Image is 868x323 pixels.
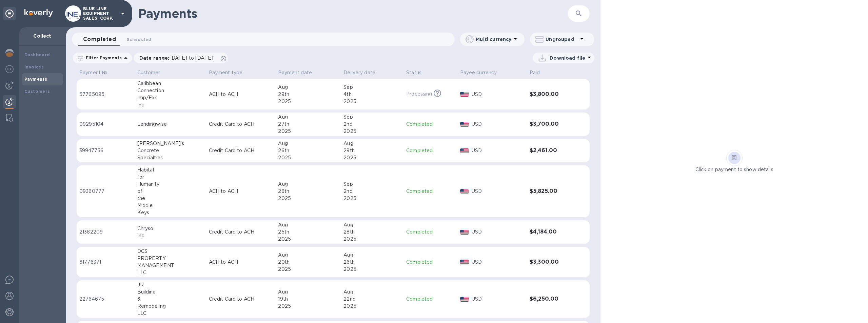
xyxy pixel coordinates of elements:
div: Aug [278,251,338,259]
div: Aug [278,84,338,91]
div: 2025 [343,303,401,310]
div: 2025 [343,98,401,105]
div: Aug [343,140,401,147]
div: [PERSON_NAME]’s [137,140,203,147]
div: 27th [278,121,338,128]
p: Customer [137,69,160,76]
img: USD [460,230,469,235]
p: 09295104 [79,121,132,128]
span: Customer [137,69,169,76]
p: ACH to ACH [209,188,273,195]
div: JR [137,281,203,288]
img: Logo [24,9,53,17]
b: Dashboard [24,52,50,57]
div: Sep [343,181,401,188]
span: [DATE] to [DATE] [170,55,213,61]
p: Status [406,69,421,76]
div: Aug [278,288,338,296]
div: Caribbean [137,80,203,87]
div: Concrete [137,147,203,154]
p: 39947756 [79,147,132,154]
div: 2025 [278,154,338,161]
div: 22nd [343,296,401,303]
p: Multi currency [476,36,511,43]
div: 28th [343,228,401,236]
div: Sep [343,114,401,121]
h3: $5,825.00 [530,188,572,195]
div: Imp/Exp [137,94,203,101]
div: 2nd [343,188,401,195]
span: Payment № [79,69,116,76]
h3: $4,184.00 [530,229,572,235]
p: BLUE LINE EQUIPMENT SALES, CORP. [83,6,117,21]
p: Credit Card to ACH [209,228,273,236]
div: Remodeling [137,303,203,310]
div: 26th [343,259,401,266]
p: USD [472,296,524,303]
p: Completed [406,147,454,154]
div: Keys [137,209,203,216]
div: Connection [137,87,203,94]
p: USD [472,228,524,236]
div: & [137,296,203,303]
p: Paid [530,69,540,76]
p: 61776371 [79,259,132,266]
p: 09360777 [79,188,132,195]
p: 22764675 [79,296,132,303]
h3: $6,250.00 [530,296,572,302]
div: Building [137,288,203,296]
div: LLC [137,310,203,317]
div: for [137,174,203,181]
p: Ungrouped [546,36,578,43]
div: 29th [343,147,401,154]
div: 20th [278,259,338,266]
b: Payments [24,77,47,82]
span: Paid [530,69,549,76]
p: 57765095 [79,91,132,98]
div: Aug [278,221,338,228]
span: Payee currency [460,69,506,76]
img: Foreign exchange [5,65,14,73]
div: of [137,188,203,195]
p: USD [472,121,524,128]
div: the [137,195,203,202]
div: 2025 [343,195,401,202]
div: 29th [278,91,338,98]
span: Payment date [278,69,321,76]
p: Payment type [209,69,243,76]
h1: Payments [138,6,499,21]
p: USD [472,259,524,266]
p: USD [472,147,524,154]
h3: $3,700.00 [530,121,572,127]
div: Aug [278,181,338,188]
div: PROPERTY [137,255,203,262]
p: Payment № [79,69,107,76]
p: Completed [406,228,454,236]
div: 2nd [343,121,401,128]
p: Click on payment to show details [695,166,773,173]
div: Humanity [137,181,203,188]
div: 2025 [278,195,338,202]
div: 19th [278,296,338,303]
p: Credit Card to ACH [209,296,273,303]
div: 2025 [278,266,338,273]
p: 21382209 [79,228,132,236]
p: Delivery date [343,69,375,76]
div: Sep [343,84,401,91]
img: USD [460,297,469,302]
p: USD [472,188,524,195]
div: Habitat [137,166,203,174]
div: 4th [343,91,401,98]
p: Completed [406,259,454,266]
div: MANAGEMENT [137,262,203,269]
h3: $3,800.00 [530,91,572,98]
span: Completed [83,35,116,44]
p: Processing [406,90,432,98]
span: Scheduled [127,36,151,43]
img: USD [460,122,469,127]
div: Inc [137,101,203,108]
div: Chryso [137,225,203,232]
div: Middle [137,202,203,209]
div: Aug [343,288,401,296]
p: ACH to ACH [209,91,273,98]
